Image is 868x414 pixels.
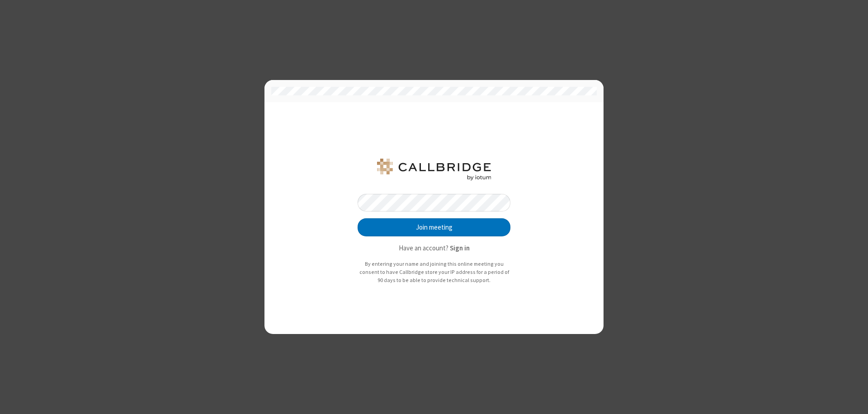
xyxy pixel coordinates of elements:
p: Have an account? [358,243,510,254]
p: By entering your name and joining this online meeting you consent to have Callbridge store your I... [358,260,510,284]
img: QA Selenium DO NOT DELETE OR CHANGE [375,159,493,180]
strong: Sign in [450,244,470,252]
button: Sign in [450,243,470,254]
button: Join meeting [358,218,510,236]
